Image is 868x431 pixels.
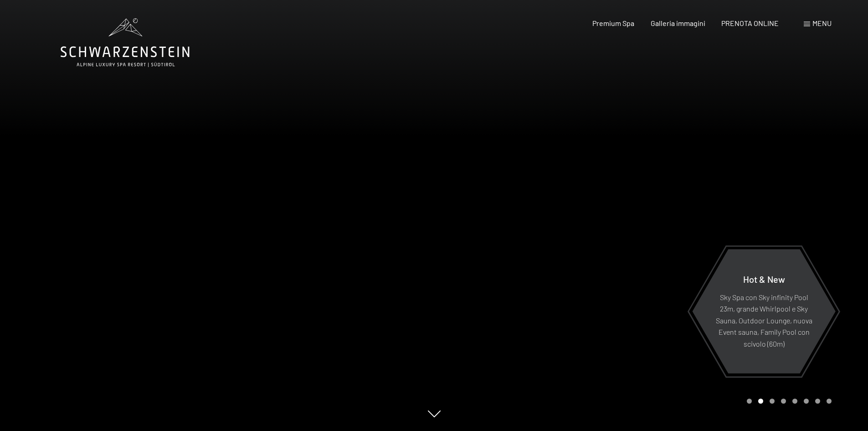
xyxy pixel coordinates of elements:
div: Carousel Page 6 [804,399,809,404]
div: Carousel Page 5 [792,399,797,404]
p: Sky Spa con Sky infinity Pool 23m, grande Whirlpool e Sky Sauna, Outdoor Lounge, nuova Event saun... [714,291,813,349]
div: Carousel Page 1 [747,399,752,404]
span: Menu [812,19,832,27]
a: Hot & New Sky Spa con Sky infinity Pool 23m, grande Whirlpool e Sky Sauna, Outdoor Lounge, nuova ... [692,249,836,374]
div: Carousel Page 7 [815,399,820,404]
div: Carousel Page 3 [770,399,775,404]
div: Carousel Page 2 (Current Slide) [758,399,763,404]
a: Premium Spa [592,19,634,27]
div: Carousel Page 8 [827,399,832,404]
div: Carousel Page 4 [781,399,786,404]
a: Galleria immagini [651,19,705,27]
div: Carousel Pagination [744,399,832,404]
a: PRENOTA ONLINE [721,19,779,27]
span: Hot & New [743,273,785,284]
